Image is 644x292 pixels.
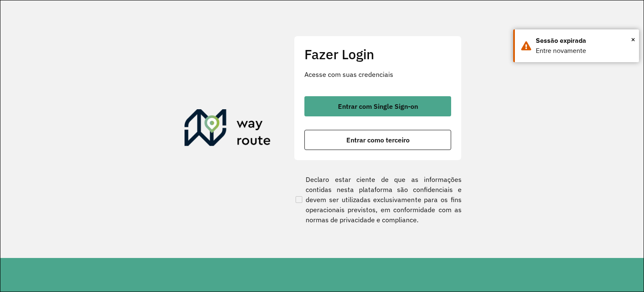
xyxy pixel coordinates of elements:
div: Entre novamente [536,46,633,56]
div: Sessão expirada [536,36,633,46]
button: Close [631,33,635,46]
span: Entrar com Single Sign-on [338,103,418,110]
span: Entrar como terceiro [346,137,410,143]
button: button [304,130,451,150]
label: Declaro estar ciente de que as informações contidas nesta plataforma são confidenciais e devem se... [294,174,462,225]
img: Roteirizador AmbevTech [184,109,271,150]
p: Acesse com suas credenciais [304,69,451,79]
span: × [631,33,635,46]
h2: Fazer Login [304,46,451,62]
button: button [304,96,451,116]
